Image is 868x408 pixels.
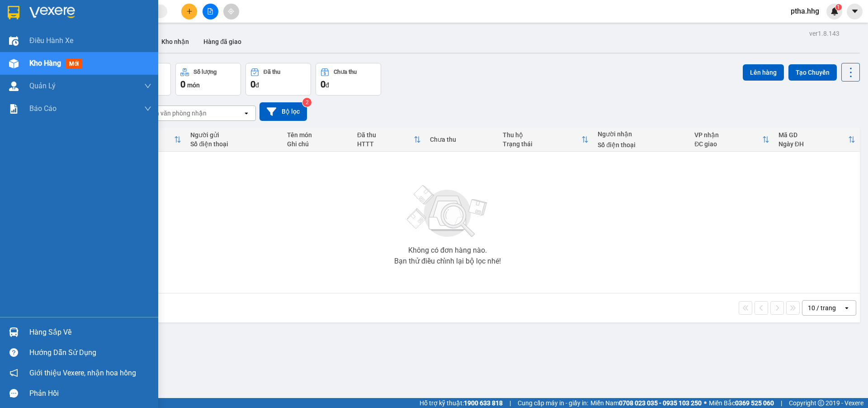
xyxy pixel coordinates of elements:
div: ver 1.8.143 [809,29,840,38]
sup: 2 [302,98,311,107]
div: Chưa thu [430,136,494,143]
span: Hỗ trợ kỹ thuật: [420,398,503,408]
div: Người gửi [190,131,278,139]
span: Cung cấp máy in - giấy in: [518,398,588,408]
svg: open [843,304,850,312]
span: Miền Bắc [709,398,774,408]
span: Báo cáo [29,103,57,114]
button: Đã thu0đ [245,63,311,96]
div: Tên món [287,131,348,139]
button: Lên hàng [743,64,784,81]
div: Thu hộ [503,131,581,139]
button: plus [181,4,197,19]
img: solution-icon [9,104,19,114]
button: Kho nhận [154,31,196,53]
div: Hàng sắp về [29,326,151,339]
span: message [9,389,18,398]
div: Số điện thoại [598,141,685,149]
strong: 1900 633 818 [464,399,503,407]
div: Không có đơn hàng nào. [408,247,487,254]
button: aim [223,4,239,19]
span: mới [66,59,82,69]
span: Điều hành xe [29,35,73,46]
div: 10 / trang [808,303,836,312]
span: plus [186,8,193,14]
button: Bộ lọc [259,102,307,121]
img: warehouse-icon [9,327,19,337]
span: down [144,105,151,112]
span: | [509,398,511,408]
span: question-circle [9,348,18,357]
button: Số lượng0món [175,63,241,96]
strong: 0708 023 035 - 0935 103 250 [619,399,702,407]
div: HTTT [357,140,414,148]
sup: 1 [835,4,842,10]
div: Ghi chú [287,140,348,148]
span: đ [255,82,259,89]
strong: 0369 525 060 [735,399,774,407]
div: Hướng dẫn sử dụng [29,346,151,360]
span: Kho hàng [29,59,61,67]
span: Quản Lý [29,80,56,91]
button: caret-down [847,4,863,19]
span: caret-down [851,7,859,15]
img: warehouse-icon [9,36,19,46]
div: Bạn thử điều chỉnh lại bộ lọc nhé! [394,258,501,265]
div: ĐC giao [694,140,762,148]
span: Giới thiệu Vexere, nhận hoa hồng [29,367,136,379]
div: VP nhận [694,131,762,139]
div: Ngày ĐH [778,140,848,148]
span: copyright [818,400,824,406]
button: Tạo Chuyến [788,64,837,81]
img: warehouse-icon [9,82,19,91]
img: svg+xml;base64,PHN2ZyBjbGFzcz0ibGlzdC1wbHVnX19zdmciIHhtbG5zPSJodHRwOi8vd3d3LnczLm9yZy8yMDAwL3N2Zy... [402,180,493,243]
th: Toggle SortBy [498,128,593,152]
span: 0 [250,79,255,90]
div: Chưa thu [334,69,357,75]
span: đ [325,82,329,89]
span: down [144,82,151,90]
div: Đã thu [264,69,280,75]
div: Số lượng [193,69,217,75]
span: Miền Nam [590,398,702,408]
span: file-add [207,8,213,14]
div: Chọn văn phòng nhận [144,109,207,118]
button: file-add [203,4,218,19]
span: notification [9,369,18,377]
div: Phản hồi [29,387,151,400]
svg: open [243,110,250,117]
div: Người nhận [598,130,685,138]
th: Toggle SortBy [774,128,860,152]
img: logo-vxr [8,6,19,19]
div: Đã thu [357,131,414,139]
button: Hàng đã giao [196,31,249,53]
th: Toggle SortBy [353,128,425,152]
span: aim [228,8,234,14]
span: 0 [321,79,325,90]
span: ⚪️ [704,401,707,405]
img: warehouse-icon [9,59,19,68]
th: Toggle SortBy [690,128,774,152]
div: Mã GD [778,131,848,139]
span: 1 [837,4,840,10]
span: 0 [180,79,185,90]
img: icon-new-feature [830,7,839,15]
span: món [187,82,200,89]
span: ptha.hhg [783,5,826,17]
div: Số điện thoại [190,140,278,148]
div: Trạng thái [503,140,581,148]
button: Chưa thu0đ [316,63,381,96]
span: | [781,398,782,408]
